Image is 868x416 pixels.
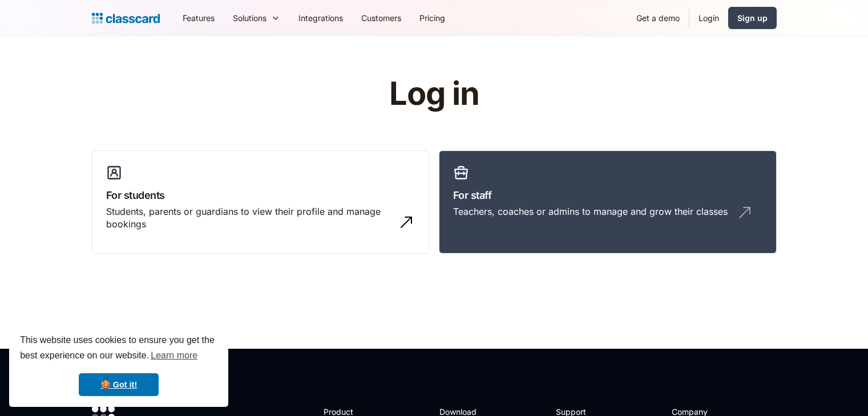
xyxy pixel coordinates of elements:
div: Teachers, coaches or admins to manage and grow their classes [453,205,728,218]
a: Sign up [728,7,777,29]
div: Sign up [737,12,768,24]
div: cookieconsent [9,323,228,407]
a: dismiss cookie message [79,373,159,396]
a: Login [689,5,728,31]
a: For staffTeachers, coaches or admins to manage and grow their classes [439,150,777,254]
a: learn more about cookies [149,347,199,364]
a: home [92,10,160,26]
a: Get a demo [627,5,689,31]
h1: Log in [253,76,615,112]
a: Integrations [289,5,352,31]
a: Pricing [410,5,454,31]
a: For studentsStudents, parents or guardians to view their profile and manage bookings [92,150,430,254]
h3: For students [106,187,415,203]
a: Features [173,5,224,31]
div: Solutions [224,5,289,31]
div: Solutions [233,12,267,24]
a: Customers [352,5,410,31]
span: This website uses cookies to ensure you get the best experience on our website. [20,333,217,364]
h3: For staff [453,187,762,203]
div: Students, parents or guardians to view their profile and manage bookings [106,205,393,231]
